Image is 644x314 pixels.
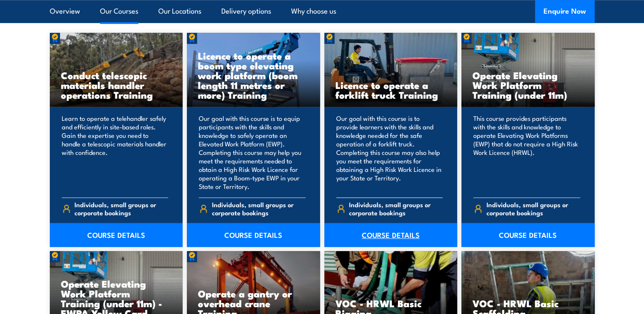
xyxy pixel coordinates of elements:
[198,51,309,100] h3: Licence to operate a boom type elevating work platform (boom length 11 metres or more) Training
[473,114,580,191] p: This course provides participants with the skills and knowledge to operate Elevating Work Platfor...
[472,70,584,100] h3: Operate Elevating Work Platform Training (under 11m)
[61,70,172,100] h3: Conduct telescopic materials handler operations Training
[461,223,595,247] a: COURSE DETAILS
[349,200,443,217] span: Individuals, small groups or corporate bookings
[62,114,169,191] p: Learn to operate a telehandler safely and efficiently in site-based roles. Gain the expertise you...
[212,200,306,217] span: Individuals, small groups or corporate bookings
[335,80,447,100] h3: Licence to operate a forklift truck Training
[324,223,458,247] a: COURSE DETAILS
[336,114,443,191] p: Our goal with this course is to provide learners with the skills and knowledge needed for the saf...
[199,114,306,191] p: Our goal with this course is to equip participants with the skills and knowledge to safely operat...
[187,223,320,247] a: COURSE DETAILS
[74,200,168,217] span: Individuals, small groups or corporate bookings
[487,200,580,217] span: Individuals, small groups or corporate bookings
[50,223,183,247] a: COURSE DETAILS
